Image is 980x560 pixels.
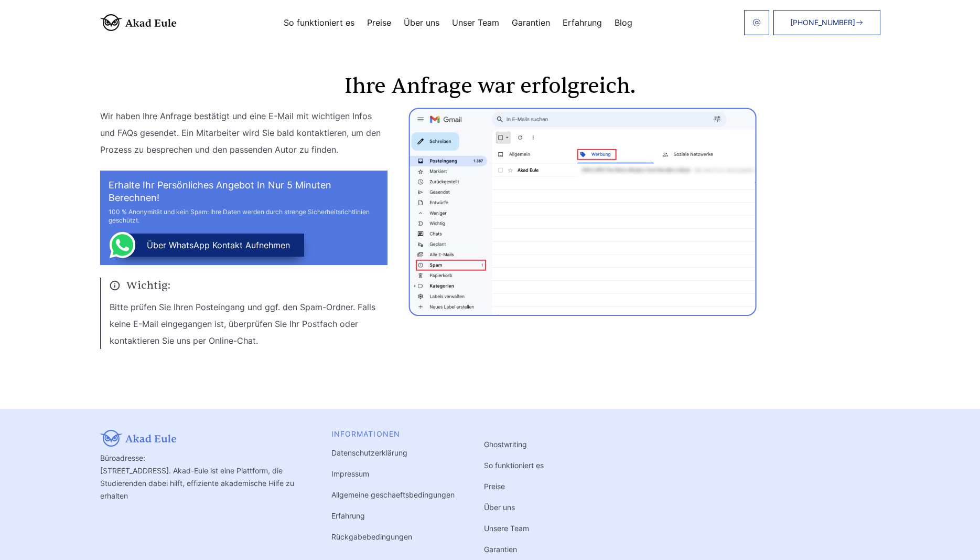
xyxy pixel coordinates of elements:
[367,18,391,27] a: Preise
[284,18,354,27] a: So funktioniert es
[404,18,439,27] a: Über uns
[110,278,387,293] span: Wichtig:
[408,108,757,316] img: thanks
[109,179,379,204] h2: Erhalte Ihr persönliches Angebot in nur 5 Minuten berechnen!
[100,14,177,31] img: logo
[331,430,455,438] div: INFORMATIONEN
[452,18,499,27] a: Unser Team
[331,490,455,499] a: Allgemeine geschaeftsbedingungen
[773,10,880,35] a: [PHONE_NUMBER]
[110,299,387,349] p: Bitte prüfen Sie Ihren Posteingang und ggf. den Spam-Ordner. Falls keine E-Mail eingegangen ist, ...
[100,430,302,556] div: Büroadresse: [STREET_ADDRESS]. Akad-Eule ist eine Plattform, die Studierenden dabei hilft, effizi...
[109,208,379,225] div: 100 % Anonymität und kein Spam: Ihre Daten werden durch strenge Sicherheitsrichtlinien geschützt.
[484,461,544,470] a: So funktioniert es
[331,469,369,478] a: Impressum
[484,524,529,533] a: Unsere Team
[752,18,761,27] img: email
[484,503,515,512] a: Über uns
[563,18,602,27] a: Erfahrung
[331,511,365,520] a: Erfahrung
[484,545,517,554] a: Garantien
[116,234,304,257] button: über WhatsApp Kontakt aufnehmen
[484,482,505,491] a: Preise
[331,448,407,457] a: Datenschutzerklärung
[100,76,880,97] h1: Ihre Anfrage war erfolgreich.
[615,18,632,27] a: Blog
[790,18,855,27] span: [PHONE_NUMBER]
[484,440,527,449] a: Ghostwriting
[512,18,550,27] a: Garantien
[331,532,412,541] a: Rückgabebedingungen
[100,108,387,158] p: Wir haben Ihre Anfrage bestätigt und eine E-Mail mit wichtigen Infos und FAQs gesendet. Ein Mitar...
